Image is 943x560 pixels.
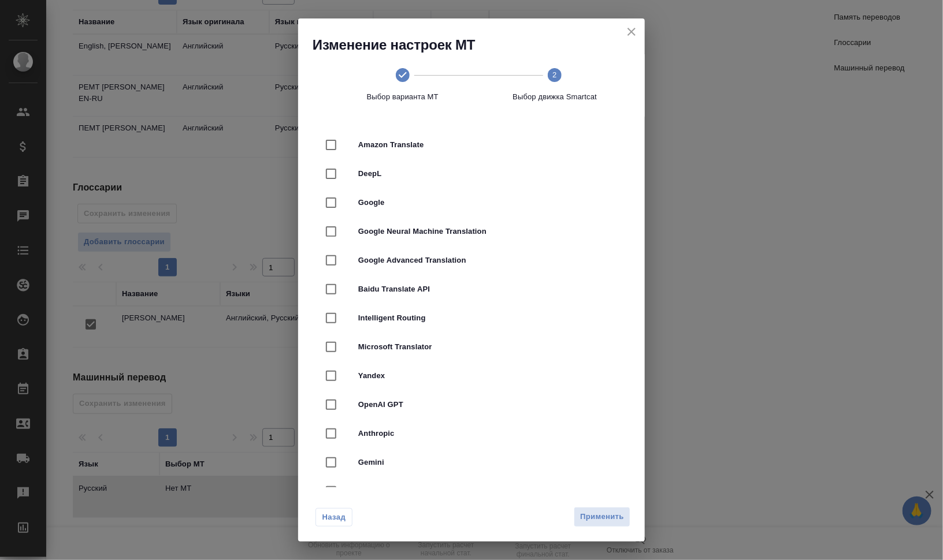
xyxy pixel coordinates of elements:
button: close [623,23,640,40]
div: Gemini [317,448,626,477]
span: Amazon Translate [358,139,617,151]
span: Baidu Translate API [358,283,617,295]
span: Применить [580,510,624,524]
button: Назад [315,508,352,527]
span: OpenAI GPT [358,399,617,410]
span: Anthropic [358,428,617,439]
div: Anthropic [317,419,626,448]
span: Google Neural Machine Translation [358,226,617,237]
div: Yandex [317,361,626,390]
h2: Изменение настроек МТ [313,36,645,54]
span: Microsoft Translator [358,341,617,353]
div: DeepL [317,159,626,188]
span: Intelligent Routing [358,312,617,324]
span: awatera_tech_en-ru [358,486,617,497]
div: Baidu Translate API [317,275,626,304]
span: Yandex [358,370,617,382]
span: Выбор движка Smartcat [484,91,627,103]
div: Google Neural Machine Translation [317,217,626,246]
div: OpenAI GPT [317,390,626,419]
div: Intelligent Routing [317,304,626,333]
span: Google Advanced Translation [358,255,617,266]
div: awatera_tech_en-ru [317,477,626,506]
span: Google [358,197,617,208]
div: Microsoft Translator [317,333,626,361]
span: Выбор варианта МТ [331,91,474,103]
div: Amazon Translate [317,130,626,159]
span: Gemini [358,457,617,468]
span: Назад [322,512,346,523]
button: Применить [574,507,630,527]
div: Google Advanced Translation [317,246,626,275]
text: 2 [553,70,557,79]
span: DeepL [358,168,617,180]
div: Google [317,188,626,217]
